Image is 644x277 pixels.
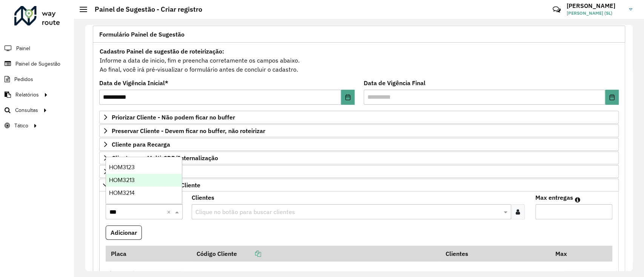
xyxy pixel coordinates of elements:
[99,31,184,37] span: Formulário Painel de Sugestão
[99,138,619,151] a: Cliente para Recarga
[99,152,619,164] a: Cliente para Multi-CDD/Internalização
[341,90,355,105] button: Choose Date
[99,46,619,74] div: Informe a data de inicio, fim e preencha corretamente os campos abaixo. Ao final, você irá pré-vi...
[15,91,39,99] span: Relatórios
[14,122,28,130] span: Tático
[109,190,135,196] span: HOM3214
[575,197,580,203] em: Máximo de clientes que serão colocados na mesma rota com os clientes informados
[15,60,60,68] span: Painel de Sugestão
[106,246,191,262] th: Placa
[99,179,619,191] a: Mapas Sugeridos: Placa-Cliente
[99,124,619,137] a: Preservar Cliente - Devem ficar no buffer, não roteirizar
[100,47,224,55] strong: Cadastro Painel de sugestão de roteirização:
[16,44,30,52] span: Painel
[14,75,33,83] span: Pedidos
[112,128,265,134] span: Preservar Cliente - Devem ficar no buffer, não roteirizar
[109,164,135,170] span: HOM3123
[549,2,565,18] a: Contato Rápido
[15,106,38,114] span: Consultas
[87,5,202,14] h2: Painel de Sugestão - Criar registro
[192,193,214,202] label: Clientes
[237,250,261,257] a: Copiar
[112,155,218,161] span: Cliente para Multi-CDD/Internalização
[99,165,619,178] a: Cliente Retira
[364,78,426,87] label: Data de Vigência Final
[567,2,623,9] h3: [PERSON_NAME]
[112,141,170,147] span: Cliente para Recarga
[106,157,182,204] ng-dropdown-panel: Options list
[109,177,135,183] span: HOM3213
[535,193,573,202] label: Max entregas
[112,114,235,120] span: Priorizar Cliente - Não podem ficar no buffer
[605,90,619,105] button: Choose Date
[567,10,623,17] span: [PERSON_NAME] (SL)
[106,225,142,240] button: Adicionar
[550,246,580,262] th: Max
[167,207,173,216] span: Clear all
[191,246,440,262] th: Código Cliente
[99,78,168,87] label: Data de Vigência Inicial
[440,246,550,262] th: Clientes
[99,111,619,124] a: Priorizar Cliente - Não podem ficar no buffer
